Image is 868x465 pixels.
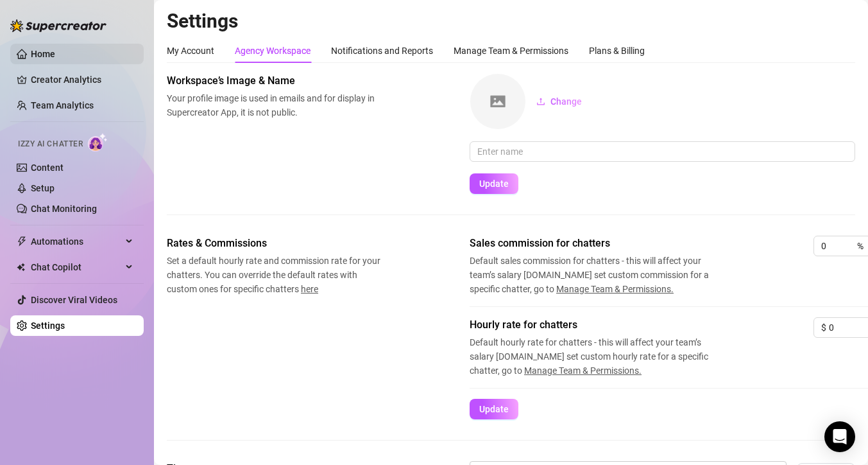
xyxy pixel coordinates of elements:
span: Manage Team & Permissions. [524,365,642,376]
span: Update [479,179,509,189]
button: Update [470,399,518,419]
div: Notifications and Reports [331,44,433,58]
a: Setup [31,183,55,193]
img: Chat Copilot [17,263,25,272]
a: Home [31,49,55,59]
span: Change [550,96,582,107]
div: Plans & Billing [589,44,645,58]
span: Default hourly rate for chatters - this will affect your team’s salary [DOMAIN_NAME] set custom h... [470,335,726,378]
span: Update [479,404,509,414]
button: Change [526,91,592,112]
a: Content [31,162,64,173]
span: Hourly rate for chatters [470,317,726,333]
a: Chat Monitoring [31,204,97,214]
span: Manage Team & Permissions. [556,284,674,294]
a: Discover Viral Videos [31,295,117,305]
span: Sales commission for chatters [470,236,726,251]
div: My Account [167,44,214,58]
span: Workspace’s Image & Name [167,73,382,89]
a: Team Analytics [31,100,94,110]
span: Set a default hourly rate and commission rate for your chatters. You can override the default rat... [167,254,382,296]
img: AI Chatter [88,133,108,152]
a: Creator Analytics [31,69,133,90]
span: Rates & Commissions [167,236,382,251]
span: Automations [31,231,122,252]
span: Default sales commission for chatters - this will affect your team’s salary [DOMAIN_NAME] set cus... [470,254,726,296]
span: here [301,284,318,294]
span: thunderbolt [17,236,27,247]
span: Chat Copilot [31,257,122,277]
div: Agency Workspace [235,44,311,58]
input: Enter name [470,141,855,162]
img: logo-BBDzfeDw.svg [10,19,106,32]
div: Manage Team & Permissions [454,44,568,58]
button: Update [470,173,518,194]
span: Izzy AI Chatter [18,138,83,150]
a: Settings [31,320,65,331]
img: square-placeholder.png [470,74,525,129]
h2: Settings [167,9,855,33]
div: Open Intercom Messenger [824,421,855,452]
span: upload [536,97,545,106]
span: Your profile image is used in emails and for display in Supercreator App, it is not public. [167,91,382,119]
